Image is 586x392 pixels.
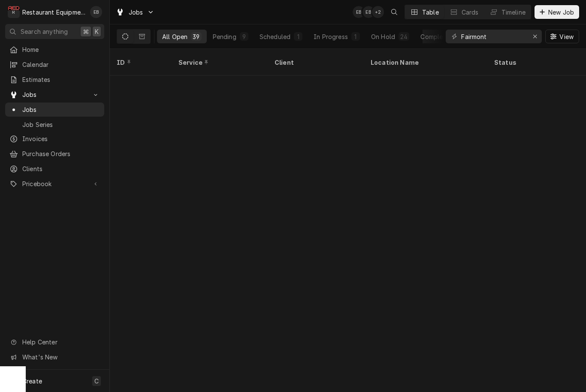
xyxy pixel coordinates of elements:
div: Completed [420,32,453,41]
div: 1 [353,32,358,41]
span: Create [22,377,42,385]
span: View [558,32,575,41]
span: Help Center [22,338,99,347]
div: Service [178,58,259,67]
div: 39 [193,32,199,41]
button: New Job [535,5,579,19]
a: Invoices [5,132,104,146]
div: EB [353,6,365,18]
div: Client [275,58,355,67]
div: + 2 [372,6,384,18]
div: Scheduled [260,32,290,41]
div: Emily Bird's Avatar [353,6,365,18]
button: Open search [387,5,401,19]
div: Timeline [501,8,526,17]
span: Estimates [22,75,100,84]
span: Jobs [22,105,100,114]
span: Clients [22,164,100,173]
span: Home [22,45,100,54]
span: Search anything [21,27,68,36]
div: Cards [462,8,479,17]
span: Job Series [22,120,100,129]
span: Jobs [22,90,87,99]
a: Go to What's New [5,350,104,364]
a: Calendar [5,57,104,72]
span: K [95,27,99,36]
a: Purchase Orders [5,147,104,161]
div: Status [494,58,582,67]
a: Home [5,42,104,57]
a: Jobs [5,103,104,117]
a: Clients [5,162,104,176]
span: C [94,377,99,386]
span: What's New [22,353,99,362]
a: Job Series [5,118,104,132]
div: EB [362,6,375,18]
div: Emily Bird's Avatar [362,6,375,18]
a: Go to Jobs [112,5,158,19]
a: Estimates [5,72,104,87]
div: In Progress [314,32,348,41]
div: Emily Bird's Avatar [90,6,102,18]
a: Go to Pricebook [5,177,104,191]
div: Location Name [371,58,479,67]
div: 1 [296,32,301,41]
div: 24 [400,32,408,41]
span: Calendar [22,60,100,69]
span: Invoices [22,134,100,143]
span: Purchase Orders [22,149,100,158]
div: Restaurant Equipment Diagnostics's Avatar [8,6,20,18]
button: Erase input [528,30,542,43]
span: Pricebook [22,179,87,188]
div: EB [90,6,102,18]
div: All Open [162,32,187,41]
div: R [8,6,20,18]
div: ID [117,58,163,67]
span: New Job [547,8,576,17]
div: On Hold [371,32,395,41]
input: Keyword search [461,30,526,43]
a: Go to Jobs [5,87,104,102]
div: Restaurant Equipment Diagnostics [22,8,85,17]
div: Table [422,8,439,17]
button: View [545,30,579,43]
button: Search anything⌘K [5,24,104,39]
span: ⌘ [83,27,89,36]
div: 9 [242,32,247,41]
div: Pending [213,32,236,41]
a: Go to Help Center [5,335,104,349]
span: Jobs [129,8,143,17]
